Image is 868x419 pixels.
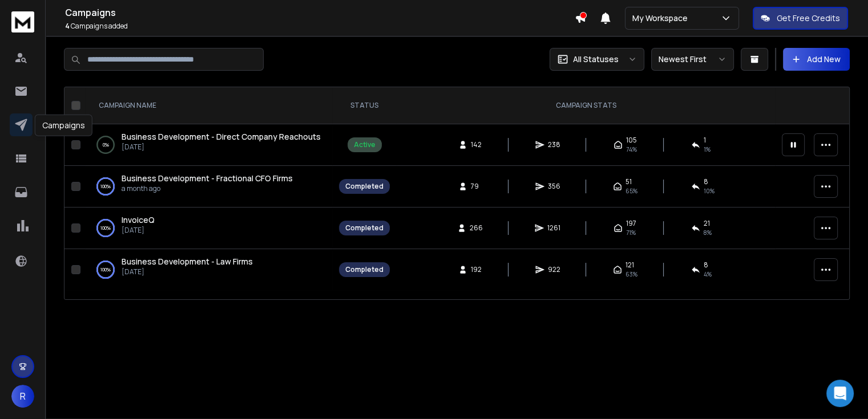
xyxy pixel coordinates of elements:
[122,143,321,152] p: [DATE]
[122,267,253,276] p: [DATE]
[704,261,708,270] span: 8
[783,48,850,71] button: Add New
[65,21,70,31] span: 4
[354,140,376,149] div: Active
[345,223,383,233] div: Completed
[548,265,560,274] span: 922
[11,11,34,32] img: logo
[753,7,848,30] button: Get Free Credits
[103,139,109,150] p: 0 %
[332,87,397,124] th: STATUS
[704,136,706,145] span: 1
[632,13,692,24] p: My Workspace
[122,173,293,184] a: Business Development - Fractional CFO Firms
[704,186,714,196] span: 10 %
[85,87,332,124] th: CAMPAIGN NAME
[85,124,332,166] td: 0%Business Development - Direct Company Reachouts[DATE]
[122,184,293,193] p: a month ago
[85,249,332,291] td: 100%Business Development - Law Firms[DATE]
[625,270,637,279] span: 63 %
[471,265,482,274] span: 192
[85,208,332,249] td: 100%InvoiceQ[DATE]
[122,256,253,267] span: Business Development - Law Firms
[626,219,636,228] span: 197
[65,6,575,19] h1: Campaigns
[626,228,636,237] span: 71 %
[122,226,155,235] p: [DATE]
[397,87,775,124] th: CAMPAIGN STATS
[100,181,111,192] p: 100 %
[626,145,637,154] span: 74 %
[826,380,854,407] div: Open Intercom Messenger
[625,261,634,270] span: 121
[625,177,632,186] span: 51
[704,270,712,279] span: 4 %
[548,182,560,191] span: 356
[547,223,560,233] span: 1261
[100,222,111,234] p: 100 %
[122,214,155,225] span: InvoiceQ
[470,223,483,233] span: 266
[704,177,708,186] span: 8
[704,228,712,237] span: 8 %
[122,173,293,184] span: Business Development - Fractional CFO Firms
[345,182,383,191] div: Completed
[704,219,710,228] span: 21
[626,136,637,145] span: 105
[471,182,482,191] span: 79
[704,145,710,154] span: 1 %
[65,22,575,31] p: Campaigns added
[625,186,637,196] span: 65 %
[100,264,111,275] p: 100 %
[11,385,34,408] button: R
[85,166,332,208] td: 100%Business Development - Fractional CFO Firmsa month ago
[122,131,321,142] span: Business Development - Direct Company Reachouts
[651,48,734,71] button: Newest First
[122,214,155,226] a: InvoiceQ
[548,140,560,149] span: 238
[345,265,383,274] div: Completed
[573,54,619,65] p: All Statuses
[777,13,840,24] p: Get Free Credits
[122,256,253,267] a: Business Development - Law Firms
[122,131,321,143] a: Business Development - Direct Company Reachouts
[471,140,482,149] span: 142
[35,115,92,136] div: Campaigns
